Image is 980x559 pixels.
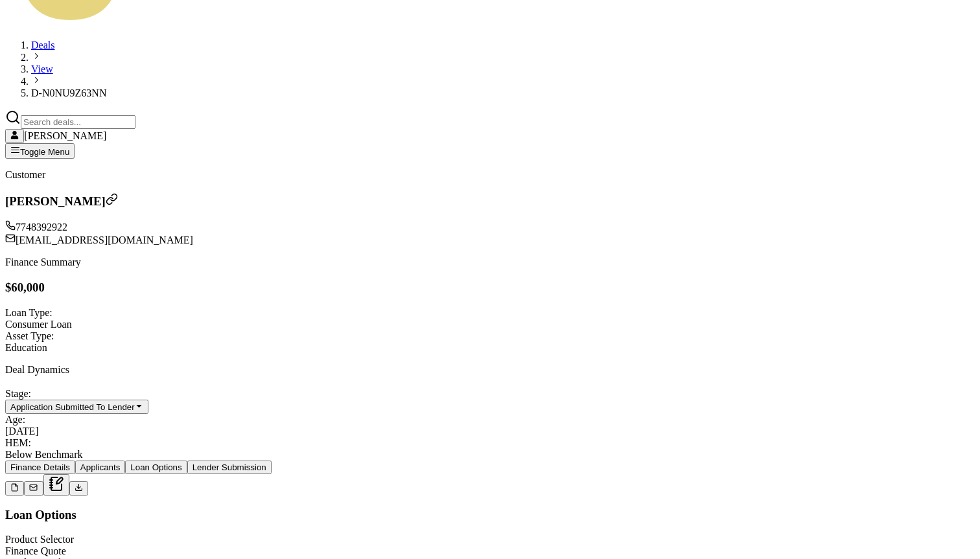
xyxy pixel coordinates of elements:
[31,40,54,51] a: Deals
[5,169,975,181] p: Customer
[5,449,975,461] div: Below Benchmark
[5,233,975,246] div: [EMAIL_ADDRESS][DOMAIN_NAME]
[5,40,975,99] nav: breadcrumb
[5,545,975,557] div: Finance Quote
[5,319,975,330] div: Consumer Loan
[5,364,975,376] p: Deal Dynamics
[125,461,187,474] button: Loan Options
[187,461,272,474] button: Lender Submission
[75,461,126,472] a: Applicants
[5,342,975,354] div: Education
[5,193,975,209] h3: [PERSON_NAME]
[5,280,975,295] h3: $60,000
[5,220,975,233] div: 7748392922
[5,388,975,400] div: Stage:
[5,461,75,472] a: Finance Details
[5,508,975,522] h3: Loan Options
[5,437,975,449] div: HEM:
[31,63,53,74] a: View
[5,330,975,342] div: Asset Type :
[75,461,126,474] button: Applicants
[5,461,75,474] button: Finance Details
[187,461,272,472] a: Lender Submission
[31,87,106,98] span: D-N0NU9Z63NN
[24,130,106,141] span: [PERSON_NAME]
[5,143,75,159] button: Toggle Menu
[21,115,135,129] input: Search deals
[5,534,975,545] div: Product Selector
[125,461,187,472] a: Loan Options
[5,426,975,437] div: [DATE]
[20,147,69,157] span: Toggle Menu
[5,257,975,268] p: Finance Summary
[5,307,975,319] div: Loan Type:
[5,414,975,426] div: Age:
[5,400,148,414] button: Application Submitted To Lender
